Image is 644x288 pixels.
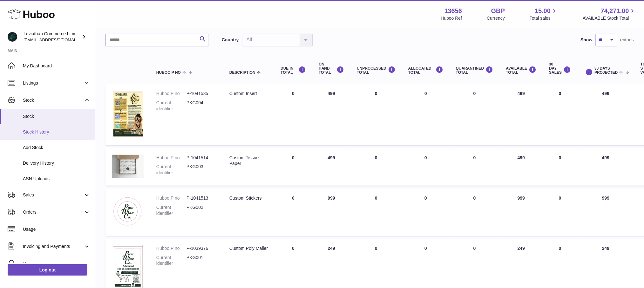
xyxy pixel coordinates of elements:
div: QUARANTINED Total [456,66,493,75]
dd: PKG003 [186,164,217,176]
span: 30 DAYS PROJECTED [595,66,618,75]
td: 0 [543,189,578,236]
span: Sales [23,192,84,198]
span: Usage [23,226,90,232]
img: product image [112,155,144,178]
dd: P-1041535 [186,91,217,97]
td: 0 [350,84,402,145]
td: 499 [578,84,634,145]
label: Country [222,37,239,43]
div: Custom Insert [229,91,268,97]
div: Custom Poly Mailer [229,245,268,251]
div: Custom Tissue Paper [229,155,268,167]
img: product image [112,195,144,228]
label: Show [581,37,593,43]
span: Invoicing and Payments [23,243,84,250]
dd: P-1039376 [186,245,217,251]
dt: Huboo P no [156,245,186,251]
td: 0 [274,84,312,145]
span: 0 [473,155,476,160]
dt: Current identifier [156,255,186,267]
span: Total sales [530,15,558,21]
td: 0 [350,189,402,236]
div: Custom Stickers [229,195,268,201]
strong: 13656 [444,7,462,15]
a: 15.00 Total sales [530,7,558,21]
div: ALLOCATED Total [408,66,443,75]
span: Listings [23,80,84,86]
img: support@pawwise.co [8,32,17,42]
span: Orders [23,209,84,215]
span: Description [229,71,255,75]
td: 499 [312,148,350,186]
span: Delivery History [23,160,90,166]
td: 0 [402,84,450,145]
span: 0 [473,246,476,251]
dt: Huboo P no [156,195,186,201]
a: Log out [8,264,87,276]
span: entries [620,37,634,43]
div: ON HAND Total [319,62,344,75]
dt: Current identifier [156,164,186,176]
span: My Dashboard [23,63,90,69]
dd: P-1041513 [186,195,217,201]
dd: PKG002 [186,204,217,216]
span: 0 [473,195,476,201]
td: 999 [578,189,634,236]
td: 0 [402,189,450,236]
dd: PKG004 [186,100,217,112]
span: Add Stock [23,145,90,151]
span: ASN Uploads [23,176,90,182]
span: Stock [23,97,84,103]
a: 74,271.00 AVAILABLE Stock Total [583,7,636,21]
div: Currency [487,15,505,21]
td: 0 [402,148,450,186]
div: UNPROCESSED Total [357,66,396,75]
span: 0 [473,91,476,96]
td: 999 [500,189,543,236]
td: 0 [274,189,312,236]
span: Stock [23,113,90,120]
td: 999 [312,189,350,236]
div: AVAILABLE Total [506,66,537,75]
div: 30 DAY SALES [549,62,571,75]
span: [EMAIL_ADDRESS][DOMAIN_NAME] [24,37,93,42]
span: Huboo P no [156,71,181,75]
img: product image [112,91,144,137]
td: 0 [543,148,578,186]
dd: P-1041514 [186,155,217,161]
td: 499 [578,148,634,186]
td: 0 [274,148,312,186]
span: 15.00 [535,7,551,15]
dt: Current identifier [156,204,186,216]
span: Cases [23,261,90,267]
dt: Huboo P no [156,91,186,97]
span: Stock History [23,129,90,135]
strong: GBP [491,7,505,15]
div: DUE IN TOTAL [281,66,306,75]
dt: Huboo P no [156,155,186,161]
div: Leviathan Commerce Limited [24,31,81,43]
td: 499 [500,84,543,145]
dt: Current identifier [156,100,186,112]
span: 74,271.00 [601,7,629,15]
span: AVAILABLE Stock Total [583,15,636,21]
td: 0 [350,148,402,186]
dd: PKG001 [186,255,217,267]
div: Huboo Ref [441,15,462,21]
td: 0 [543,84,578,145]
td: 499 [312,84,350,145]
td: 499 [500,148,543,186]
